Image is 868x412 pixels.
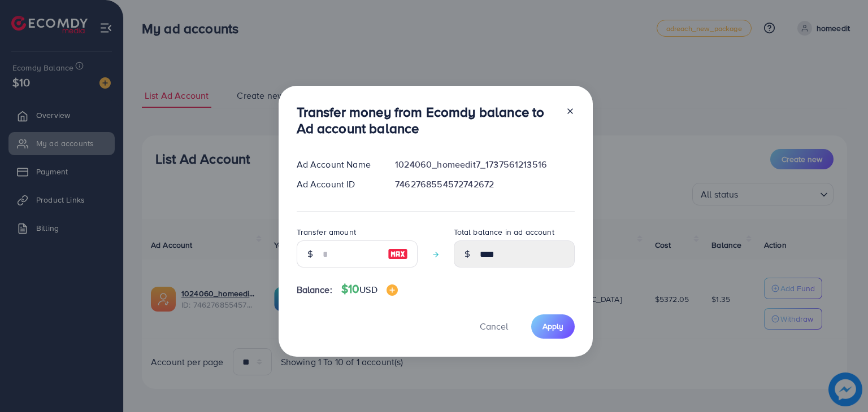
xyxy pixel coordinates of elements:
[386,158,583,171] div: 1024060_homeedit7_1737561213516
[341,282,398,296] h4: $10
[542,321,563,332] span: Apply
[466,314,522,339] button: Cancel
[386,178,583,191] div: 7462768554572742672
[297,226,356,238] label: Transfer amount
[297,283,332,296] span: Balance:
[531,314,575,339] button: Apply
[454,226,554,238] label: Total balance in ad account
[359,283,377,296] span: USD
[288,158,387,171] div: Ad Account Name
[297,104,557,137] h3: Transfer money from Ecomdy balance to Ad account balance
[288,178,387,191] div: Ad Account ID
[387,284,398,296] img: image
[480,320,508,332] span: Cancel
[388,247,408,261] img: image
